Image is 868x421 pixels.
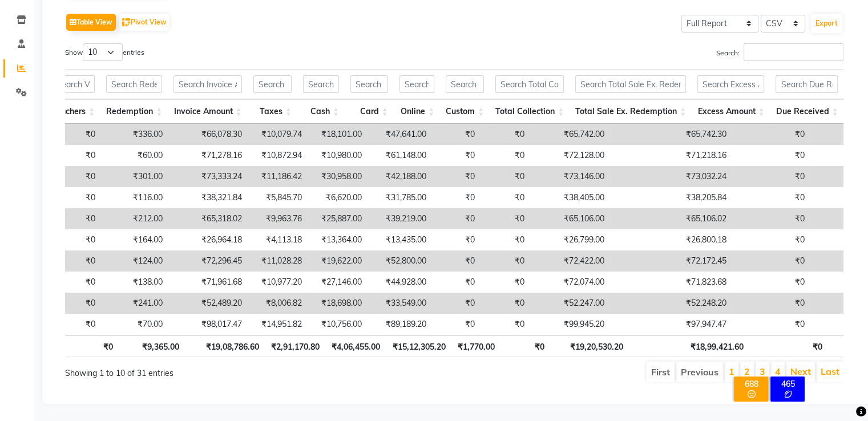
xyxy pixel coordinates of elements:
th: Excess Amount: activate to sort column ascending [692,99,770,124]
a: Last [821,366,839,377]
td: ₹11,028.28 [248,250,308,272]
td: ₹0 [481,145,530,166]
td: ₹164.00 [101,229,168,250]
td: ₹0 [432,166,481,187]
th: ₹15,12,305.20 [386,335,451,357]
td: ₹0 [432,124,481,145]
th: Invoice Amount: activate to sort column ascending [168,99,247,124]
td: ₹0 [481,166,530,187]
td: ₹10,872.94 [248,145,308,166]
td: ₹0 [481,293,530,314]
th: Total Sale Ex. Redemption: activate to sort column ascending [570,99,692,124]
td: ₹0 [432,272,481,293]
td: ₹52,800.00 [368,250,432,272]
td: ₹73,146.00 [530,166,610,187]
td: ₹0 [46,314,101,335]
td: ₹47,641.00 [368,124,432,145]
td: ₹38,405.00 [530,187,610,208]
th: ₹19,08,786.60 [185,335,265,357]
th: Vouchers: activate to sort column ascending [46,99,101,124]
td: ₹0 [432,250,481,272]
input: Search Cash [303,75,339,93]
th: Card: activate to sort column ascending [345,99,394,124]
td: ₹99,945.20 [530,314,610,335]
td: ₹0 [481,124,530,145]
td: ₹0 [732,187,810,208]
td: ₹73,333.24 [168,166,248,187]
th: ₹1,770.00 [451,335,500,357]
td: ₹18,101.00 [308,124,368,145]
td: ₹42,188.00 [368,166,432,187]
td: ₹8,006.82 [248,293,308,314]
td: ₹0 [481,314,530,335]
td: ₹116.00 [101,187,168,208]
td: ₹18,698.00 [308,293,368,314]
td: ₹26,964.18 [168,229,248,250]
td: ₹73,032.24 [610,166,732,187]
td: ₹0 [432,314,481,335]
td: ₹0 [432,293,481,314]
td: ₹0 [46,166,101,187]
td: ₹10,977.20 [248,272,308,293]
td: ₹71,961.68 [168,272,248,293]
th: ₹2,91,170.80 [265,335,325,357]
td: ₹0 [432,145,481,166]
input: Search Invoice Amount [173,75,241,93]
td: ₹0 [481,208,530,229]
td: ₹19,622.00 [308,250,368,272]
th: Due Received: activate to sort column ascending [770,99,843,124]
td: ₹10,980.00 [308,145,368,166]
td: ₹0 [481,229,530,250]
td: ₹0 [481,272,530,293]
td: ₹0 [732,208,810,229]
td: ₹138.00 [101,272,168,293]
th: Taxes: activate to sort column ascending [248,99,297,124]
td: ₹0 [732,145,810,166]
input: Search: [744,43,843,61]
input: Search Redemption [106,75,162,93]
td: ₹0 [46,124,101,145]
td: ₹72,128.00 [530,145,610,166]
th: ₹0 [63,335,118,357]
td: ₹52,248.20 [610,293,732,314]
label: Search: [716,43,843,61]
td: ₹71,218.16 [610,145,732,166]
td: ₹60.00 [101,145,168,166]
td: ₹33,549.00 [368,293,432,314]
div: 465 [773,379,802,389]
td: ₹30,958.00 [308,166,368,187]
input: Search Custom [446,75,484,93]
td: ₹0 [46,187,101,208]
td: ₹0 [432,229,481,250]
td: ₹13,435.00 [368,229,432,250]
th: Online: activate to sort column ascending [394,99,441,124]
button: Table View [66,14,116,31]
th: Redemption: activate to sort column ascending [100,99,168,124]
td: ₹6,620.00 [308,187,368,208]
th: ₹19,20,530.20 [550,335,629,357]
td: ₹65,742.00 [530,124,610,145]
div: 688 [736,379,766,389]
input: Search Due Received [776,75,838,93]
td: ₹0 [46,145,101,166]
td: ₹0 [732,314,810,335]
td: ₹301.00 [101,166,168,187]
td: ₹336.00 [101,124,168,145]
td: ₹0 [46,293,101,314]
td: ₹27,146.00 [308,272,368,293]
td: ₹26,799.00 [530,229,610,250]
input: Search Excess Amount [697,75,764,93]
td: ₹70.00 [101,314,168,335]
input: Search Total Sale Ex. Redemption [575,75,686,93]
td: ₹65,106.02 [610,208,732,229]
td: ₹9,963.76 [248,208,308,229]
input: Search Taxes [253,75,292,93]
td: ₹0 [732,272,810,293]
td: ₹0 [46,208,101,229]
td: ₹72,074.00 [530,272,610,293]
div: Showing 1 to 10 of 31 entries [65,361,380,379]
td: ₹97,947.47 [610,314,732,335]
td: ₹65,742.30 [610,124,732,145]
th: Custom: activate to sort column ascending [440,99,490,124]
th: ₹4,06,455.00 [325,335,386,357]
